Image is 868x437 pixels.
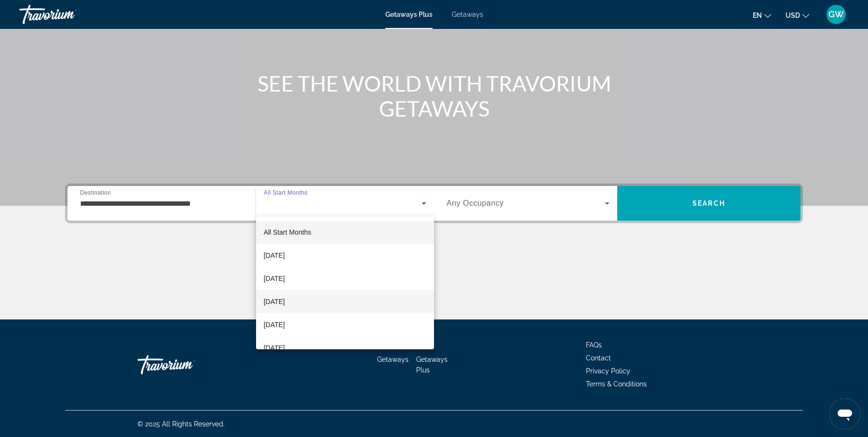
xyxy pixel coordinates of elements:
[264,250,285,261] span: [DATE]
[264,319,285,331] span: [DATE]
[264,273,285,284] span: [DATE]
[829,398,860,429] iframe: Button to launch messaging window
[264,296,285,307] span: [DATE]
[264,342,285,354] span: [DATE]
[264,228,312,236] span: All Start Months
